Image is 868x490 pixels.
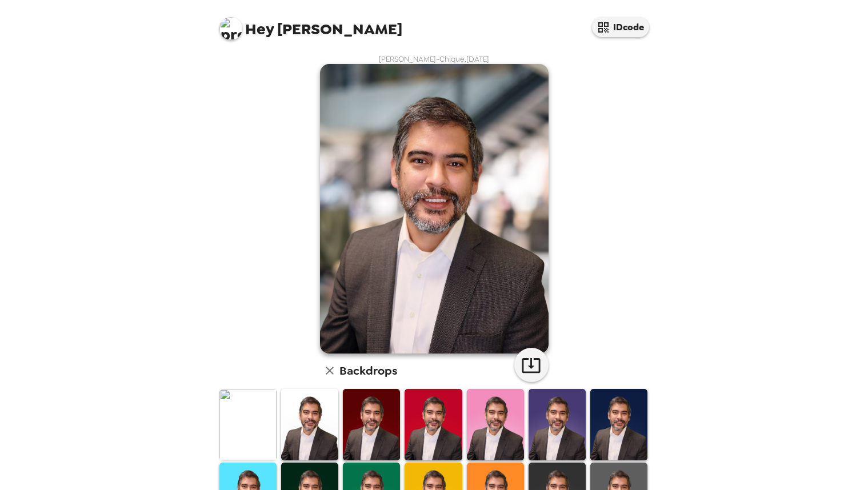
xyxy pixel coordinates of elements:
[245,19,274,39] span: Hey
[592,17,649,37] button: IDcode
[219,389,277,460] img: Original
[320,64,549,354] img: user
[339,362,397,380] h6: Backdrops
[219,17,242,40] img: profile pic
[379,54,489,64] span: [PERSON_NAME]-Chique , [DATE]
[219,11,402,37] span: [PERSON_NAME]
